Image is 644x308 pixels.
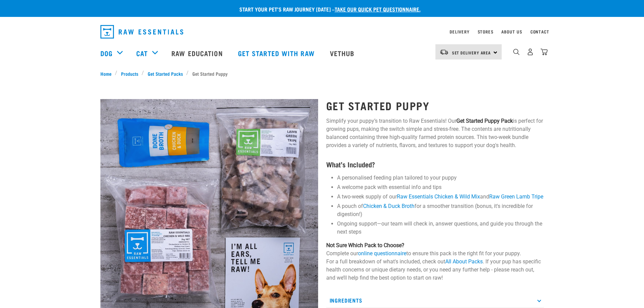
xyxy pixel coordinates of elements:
a: Vethub [323,40,363,67]
a: Cat [136,48,148,58]
img: van-moving.png [439,49,449,55]
a: Products [117,70,142,77]
a: Raw Essentials Chicken & Wild Mix [397,193,480,200]
img: Raw Essentials Logo [100,25,183,39]
span: Set Delivery Area [452,51,491,54]
li: A personalised feeding plan tailored to your puppy [337,174,544,182]
a: Home [100,70,115,77]
li: A two-week supply of our and [337,193,544,201]
a: Stores [478,30,494,33]
a: Get Started Packs [144,70,186,77]
nav: breadcrumbs [100,70,544,77]
p: Ingredients [326,293,544,308]
img: user.png [527,48,534,55]
a: take our quick pet questionnaire. [335,7,421,10]
a: Raw Green Lamb Tripe [489,193,543,200]
a: About Us [501,30,522,33]
li: A pouch of for a smoother transition (bonus, it's incredible for digestion!) [337,202,544,218]
p: Complete our to ensure this pack is the right fit for your puppy. For a full breakdown of what's ... [326,241,544,282]
img: home-icon@2x.png [541,48,548,55]
a: Contact [530,30,549,33]
a: Delivery [450,30,469,33]
a: Dog [100,48,113,58]
a: All About Packs [445,258,483,265]
a: Chicken & Duck Broth [363,203,414,209]
strong: Not Sure Which Pack to Choose? [326,242,404,248]
img: home-icon-1@2x.png [513,49,520,55]
nav: dropdown navigation [95,22,549,41]
li: Ongoing support—our team will check in, answer questions, and guide you through the next steps [337,220,544,236]
strong: Get Started Puppy Pack [456,118,513,124]
a: Raw Education [165,40,231,67]
a: online questionnaire [358,250,406,257]
a: Get started with Raw [231,40,323,67]
h1: Get Started Puppy [326,99,544,112]
li: A welcome pack with essential info and tips [337,183,544,191]
p: Simplify your puppy’s transition to Raw Essentials! Our is perfect for growing pups, making the s... [326,117,544,149]
strong: What’s Included? [326,162,375,166]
